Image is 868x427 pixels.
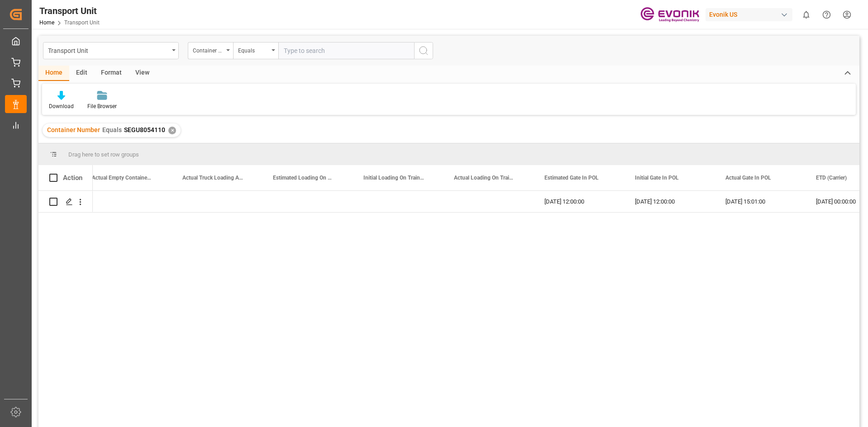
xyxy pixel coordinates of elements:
[193,44,224,55] div: Container Number
[43,42,179,59] button: open menu
[94,66,129,81] div: Format
[414,42,433,59] button: search button
[233,42,278,59] button: open menu
[49,102,74,110] div: Download
[48,44,169,56] div: Transport Unit
[188,42,233,59] button: open menu
[69,66,94,81] div: Edit
[544,175,599,181] span: Estimated Gate In POL
[796,5,816,25] button: show 0 new notifications
[706,8,792,21] div: Evonik US
[38,191,93,213] div: Press SPACE to select this row.
[63,174,82,182] div: Action
[87,102,117,110] div: File Browser
[182,175,243,181] span: Actual Truck Loading At Loading Site
[635,175,679,181] span: Initial Gate In POL
[816,5,837,25] button: Help Center
[168,127,176,134] div: ✕
[92,175,153,181] span: Actual Empty Container Pickup
[534,191,624,212] div: [DATE] 12:00:00
[238,44,269,55] div: Equals
[124,126,165,133] span: SEGU8054110
[39,19,54,26] a: Home
[38,66,69,81] div: Home
[454,175,515,181] span: Actual Loading On Train (Origin)
[129,66,156,81] div: View
[39,4,100,18] div: Transport Unit
[68,151,139,158] span: Drag here to set row groups
[102,126,122,133] span: Equals
[47,126,100,133] span: Container Number
[273,175,334,181] span: Estimated Loading On Train (Origin)
[725,175,771,181] span: Actual Gate In POL
[706,6,796,23] button: Evonik US
[715,191,805,212] div: [DATE] 15:01:00
[278,42,414,59] input: Type to search
[624,191,715,212] div: [DATE] 12:00:00
[816,175,847,181] span: ETD (Carrier)
[363,175,424,181] span: Initial Loading On Train (Origin)
[640,7,699,23] img: Evonik-brand-mark-Deep-Purple-RGB.jpeg_1700498283.jpeg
